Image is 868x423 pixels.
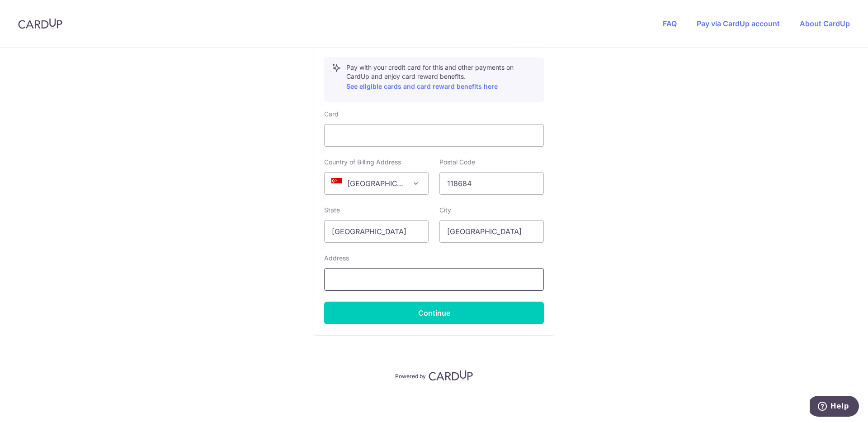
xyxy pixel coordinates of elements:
[346,63,536,92] p: Pay with your credit card for this and other payments on CardUp and enjoy card reward benefits.
[324,172,429,195] span: Singapore
[332,130,536,141] iframe: Secure card payment input frame
[395,371,426,380] p: Powered by
[697,19,780,28] a: Pay via CardUp account
[810,396,859,418] iframe: Opens a widget where you can find more information
[439,158,475,167] label: Postal Code
[439,172,544,195] input: Example 123456
[663,19,677,28] a: FAQ
[439,206,451,215] label: City
[325,173,428,194] span: Singapore
[800,19,850,28] a: About CardUp
[346,82,498,90] a: See eligible cards and card reward benefits here
[324,302,544,324] button: Continue
[18,18,62,29] img: CardUp
[324,254,349,263] label: Address
[324,110,339,119] label: Card
[324,206,340,215] label: State
[324,158,401,167] label: Country of Billing Address
[429,370,473,381] img: CardUp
